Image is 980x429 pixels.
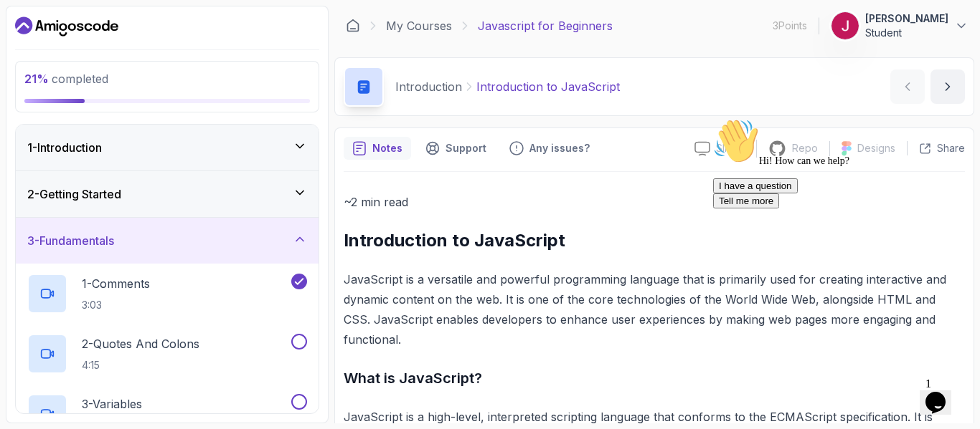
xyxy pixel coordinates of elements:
[6,6,52,52] img: :wave:
[27,139,102,156] h3: 1 - Introduction
[16,125,319,170] button: 1-Introduction
[417,137,495,160] button: Support button
[6,43,142,54] span: Hi! How can we help?
[82,298,150,312] p: 3:03
[346,19,360,33] a: Dashboard
[27,232,114,249] h3: 3 - Fundamentals
[707,112,966,365] iframe: chat widget
[82,275,150,292] p: 1 - Comments
[478,17,613,34] p: Javascript for Beginners
[386,17,452,34] a: My Courses
[476,78,620,95] p: Introduction to JavaScript
[395,78,462,95] p: Introduction
[27,334,307,374] button: 2-Quotes And Colons4:15
[15,15,118,38] a: Dashboard
[890,69,925,104] button: previous content
[82,395,142,413] p: 3 - Variables
[24,72,49,86] span: 21 %
[920,372,966,415] iframe: chat widget
[16,218,319,264] button: 3-Fundamentals
[82,335,199,352] p: 2 - Quotes And Colons
[501,137,598,160] button: Feedback button
[6,66,90,81] button: I have a question
[27,274,307,314] button: 1-Comments3:03
[344,137,411,160] button: notes button
[6,6,264,96] div: 👋Hi! How can we help?I have a questionTell me more
[773,19,807,33] p: 3 Points
[16,171,319,217] button: 2-Getting Started
[82,358,199,372] p: 4:15
[865,26,948,40] p: Student
[831,11,969,40] button: user profile image[PERSON_NAME]Student
[930,69,965,104] button: next content
[865,11,948,26] p: [PERSON_NAME]
[24,72,108,86] span: completed
[831,12,859,39] img: user profile image
[27,185,121,203] h3: 2 - Getting Started
[446,141,486,155] p: Support
[344,229,965,252] h2: Introduction to JavaScript
[6,81,72,96] button: Tell me more
[344,192,965,212] p: ~2 min read
[344,367,965,390] h3: What is JavaScript?
[529,141,590,155] p: Any issues?
[372,141,402,155] p: Notes
[344,269,965,350] p: JavaScript is a versatile and powerful programming language that is primarily used for creating i...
